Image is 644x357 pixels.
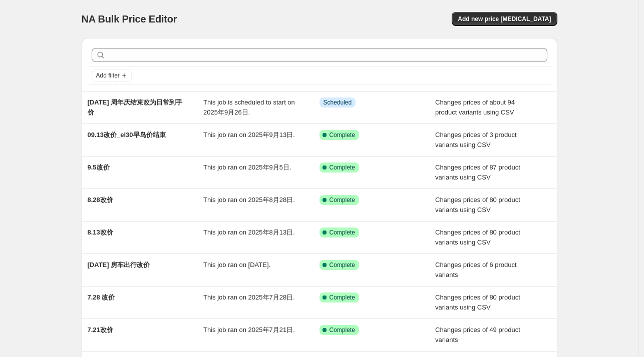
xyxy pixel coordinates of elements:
span: Changes prices of 80 product variants using CSV [435,228,520,246]
span: 8.28改价 [88,196,113,203]
span: Changes prices of 3 product variants using CSV [435,131,517,148]
span: Changes prices of 80 product variants using CSV [435,293,520,311]
span: Add new price [MEDICAL_DATA] [458,15,551,23]
span: Changes prices of about 94 product variants using CSV [435,98,515,116]
span: Complete [330,163,355,171]
button: Add new price [MEDICAL_DATA] [452,12,557,26]
span: Complete [330,131,355,139]
span: Changes prices of 80 product variants using CSV [435,196,520,213]
span: Complete [330,261,355,269]
span: 7.21改价 [88,326,113,333]
span: Changes prices of 49 product variants [435,326,520,343]
span: Complete [330,326,355,334]
span: Changes prices of 87 product variants using CSV [435,163,520,181]
span: Add filter [96,71,120,79]
span: This job ran on 2025年9月13日. [203,131,295,138]
span: 9.5改价 [88,163,110,171]
span: [DATE] 周年庆结束改为日常到手价 [88,98,183,116]
span: This job ran on 2025年7月28日. [203,293,295,301]
span: Complete [330,228,355,236]
span: Scheduled [324,98,352,106]
span: 7.28 改价 [88,293,115,301]
span: Complete [330,293,355,301]
span: 8.13改价 [88,228,113,236]
span: 09.13改价_el30早鸟价结束 [88,131,166,138]
span: This job ran on 2025年9月5日. [203,163,291,171]
span: This job ran on 2025年7月21日. [203,326,295,333]
span: NA Bulk Price Editor [82,13,177,24]
span: [DATE] 房车出行改价 [88,261,150,268]
span: Complete [330,196,355,204]
span: This job ran on 2025年8月13日. [203,228,295,236]
span: This job ran on 2025年8月28日. [203,196,295,203]
span: This job ran on [DATE]. [203,261,270,268]
button: Add filter [92,69,132,81]
span: Changes prices of 6 product variants [435,261,517,278]
span: This job is scheduled to start on 2025年9月26日. [203,98,295,116]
